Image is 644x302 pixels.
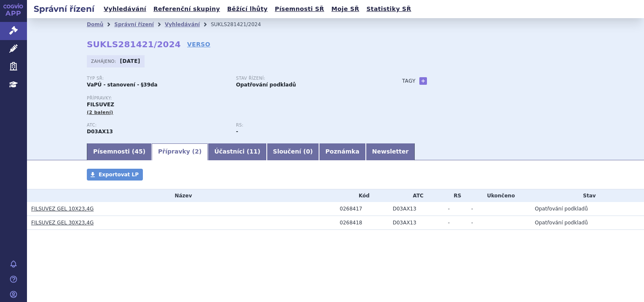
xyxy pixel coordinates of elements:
[419,77,427,85] a: +
[208,143,266,160] a: Účastníci (11)
[87,102,114,108] span: FILSUVEZ
[31,206,94,212] a: FILSUVEZ GEL 10X23,4G
[402,76,416,86] h3: Tagy
[267,143,319,160] a: Sloučení (0)
[87,110,113,115] span: (2 balení)
[389,202,444,216] td: BŘEZOVÁ KŮRA
[31,220,94,226] a: FILSUVEZ GEL 30X23,4G
[389,216,444,230] td: BŘEZOVÁ KŮRA
[27,189,335,202] th: Název
[87,96,385,101] p: Přípravky:
[87,39,181,49] strong: SUKLS281421/2024
[389,189,444,202] th: ATC
[114,22,154,27] a: Správní řízení
[340,220,389,226] div: 0268418
[467,189,531,202] th: Ukončeno
[272,3,327,15] a: Písemnosti SŘ
[27,3,101,15] h2: Správní řízení
[471,220,473,226] span: -
[87,22,103,27] a: Domů
[87,82,158,88] strong: VaPÚ - stanovení - §39da
[531,202,644,216] td: Opatřování podkladů
[87,76,228,81] p: Typ SŘ:
[531,189,644,202] th: Stav
[87,129,113,135] strong: BŘEZOVÁ KŮRA
[364,3,413,15] a: Statistiky SŘ
[152,143,208,160] a: Přípravky (2)
[319,143,366,160] a: Poznámka
[329,3,362,15] a: Moje SŘ
[87,123,228,128] p: ATC:
[195,148,199,155] span: 2
[250,148,258,155] span: 11
[444,189,467,202] th: RS
[87,169,143,181] a: Exportovat LP
[236,82,296,88] strong: Opatřování podkladů
[471,206,473,212] span: -
[236,129,238,135] strong: -
[99,172,139,178] span: Exportovat LP
[340,206,389,212] div: 0268417
[225,3,270,15] a: Běžící lhůty
[335,189,389,202] th: Kód
[151,3,223,15] a: Referenční skupiny
[120,58,140,64] strong: [DATE]
[531,216,644,230] td: Opatřování podkladů
[236,123,377,128] p: RS:
[87,143,152,160] a: Písemnosti (45)
[366,143,415,160] a: Newsletter
[101,3,149,15] a: Vyhledávání
[448,220,450,226] span: -
[448,206,450,212] span: -
[91,58,118,65] span: Zahájeno:
[236,76,377,81] p: Stav řízení:
[306,148,310,155] span: 0
[165,22,200,27] a: Vyhledávání
[134,148,142,155] span: 45
[211,18,272,31] li: SUKLS281421/2024
[187,40,210,49] a: VERSO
